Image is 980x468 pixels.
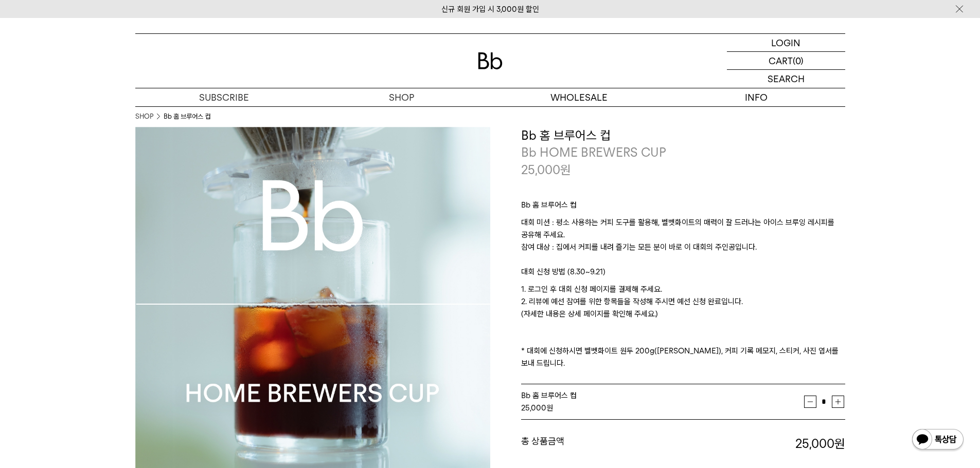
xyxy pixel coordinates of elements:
[793,52,804,69] p: (0)
[521,127,845,144] h3: Bb 홈 브루어스 컵
[521,435,683,453] dt: 총 상품금액
[768,70,805,88] p: SEARCH
[832,396,844,408] button: 증가
[521,216,845,266] p: 대회 미션 : 평소 사용하는 커피 도구를 활용해, 벨벳화이트의 매력이 잘 드러나는 아이스 브루잉 레시피를 공유해 주세요. 참여 대상 : 집에서 커피를 내려 즐기는 모든 분이 ...
[668,88,845,106] p: INFO
[521,161,571,179] p: 25,000
[769,52,793,69] p: CART
[441,5,539,14] a: 신규 회원 가입 시 3,000원 할인
[135,111,153,122] a: SHOP
[521,144,845,161] p: Bb HOME BREWERS CUP
[313,88,490,106] a: SHOP
[795,436,845,451] strong: 25,000
[521,391,577,400] span: Bb 홈 브루어스 컵
[521,402,804,414] div: 원
[164,111,210,122] li: Bb 홈 브루어스 컵
[804,396,816,408] button: 감소
[834,436,845,451] b: 원
[490,88,668,106] p: WHOLESALE
[478,52,503,69] img: 로고
[771,34,800,51] p: LOGIN
[135,88,313,106] a: SUBSCRIBE
[521,266,845,283] p: 대회 신청 방법 (8.30~9.21)
[521,199,845,216] p: Bb 홈 브루어스 컵
[521,403,546,413] strong: 25,000
[521,283,845,369] p: 1. 로그인 후 대회 신청 페이지를 결제해 주세요. 2. 리뷰에 예선 참여를 위한 항목들을 작성해 주시면 예선 신청 완료입니다. (자세한 내용은 상세 페이지를 확인해 주세요....
[560,162,571,177] span: 원
[727,34,845,52] a: LOGIN
[727,52,845,70] a: CART (0)
[911,428,965,453] img: 카카오톡 채널 1:1 채팅 버튼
